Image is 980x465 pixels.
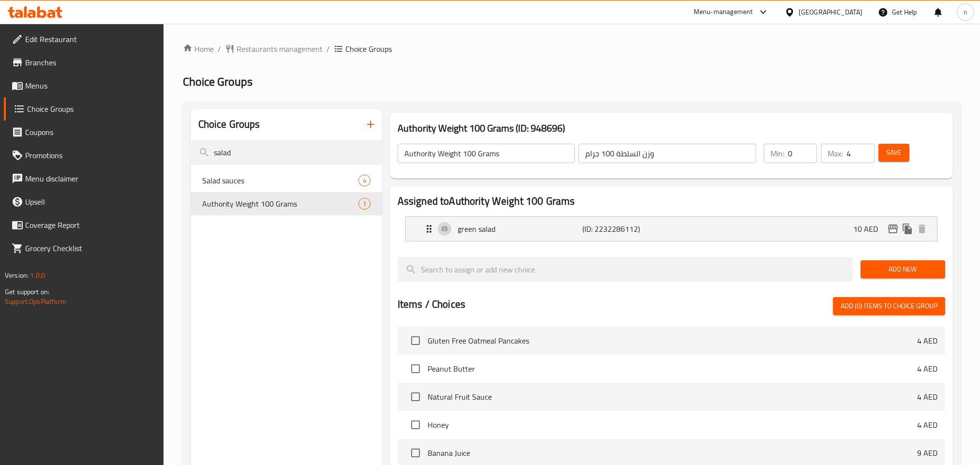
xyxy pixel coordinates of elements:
[886,147,902,159] span: Save
[428,363,917,375] span: Peanut Butter
[405,415,426,435] span: Select choice
[5,269,29,282] span: Version:
[218,43,221,55] li: /
[25,126,156,138] span: Coupons
[398,257,853,282] input: search
[358,198,371,210] div: Choices
[694,6,753,18] div: Menu-management
[359,199,370,209] span: 1
[428,335,917,346] span: Gluten Free Oatmeal Pancakes
[964,7,967,17] span: n
[833,297,945,315] button: Add (0) items to choice group
[237,43,323,55] span: Restaurants management
[886,222,900,236] button: edit
[4,120,163,144] a: Coupons
[428,391,917,403] span: Natural Fruit Sauce
[398,194,945,209] h2: Assigned to Authority Weight 100 Grams
[4,28,163,51] a: Edit Restaurant
[4,167,163,190] a: Menu disclaimer
[4,190,163,213] a: Upsell
[327,43,330,55] li: /
[799,7,862,17] div: [GEOGRAPHIC_DATA]
[191,140,382,165] input: search
[398,212,945,245] li: Expand
[406,217,937,241] div: Expand
[4,97,163,120] a: Choice Groups
[25,57,156,68] span: Branches
[27,103,156,115] span: Choice Groups
[398,120,945,136] h3: Authority Weight 100 Grams (ID: 948696)
[917,363,937,375] p: 4 AED
[428,419,917,431] span: Honey
[5,295,66,308] a: Support.OpsPlatform
[771,148,784,159] p: Min:
[345,43,392,55] span: Choice Groups
[853,223,886,235] p: 10 AED
[198,117,260,132] h2: Choice Groups
[405,387,426,407] span: Select choice
[398,297,465,312] h2: Items / Choices
[4,237,163,260] a: Grocery Checklist
[30,269,45,282] span: 1.0.0
[25,80,156,91] span: Menus
[5,285,49,298] span: Get support on:
[183,71,252,92] span: Choice Groups
[458,223,582,235] p: green salad
[828,148,843,159] p: Max:
[917,391,937,403] p: 4 AED
[25,33,156,45] span: Edit Restaurant
[917,335,937,346] p: 4 AED
[25,150,156,161] span: Promotions
[4,51,163,74] a: Branches
[25,219,156,231] span: Coverage Report
[428,447,917,459] span: Banana Juice
[405,330,426,351] span: Select choice
[25,196,156,208] span: Upsell
[915,222,929,236] button: delete
[359,176,370,185] span: 4
[25,173,156,184] span: Menu disclaimer
[25,242,156,254] span: Grocery Checklist
[4,74,163,97] a: Menus
[841,300,937,312] span: Add (0) items to choice group
[4,144,163,167] a: Promotions
[900,222,915,236] button: duplicate
[202,198,358,210] span: Authority Weight 100 Grams
[183,43,214,55] a: Home
[358,175,371,186] div: Choices
[191,192,382,215] div: Authority Weight 100 Grams1
[202,175,358,186] span: Salad sauces
[225,43,323,55] a: Restaurants management
[191,169,382,192] div: Salad sauces4
[878,144,909,162] button: Save
[917,419,937,431] p: 4 AED
[861,260,945,278] button: Add New
[4,213,163,237] a: Coverage Report
[183,43,961,55] nav: breadcrumb
[917,447,937,459] p: 9 AED
[405,359,426,379] span: Select choice
[868,263,937,275] span: Add New
[582,223,666,235] p: (ID: 2232286112)
[405,443,426,463] span: Select choice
